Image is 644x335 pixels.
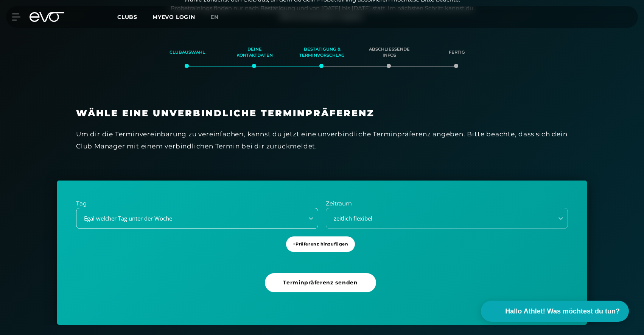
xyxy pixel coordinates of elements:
[265,273,379,306] a: Terminpräferenz senden
[481,301,629,322] button: Hallo Athlet! Was möchtest du tun?
[365,42,414,63] div: Abschließende Infos
[76,128,568,153] div: Um dir die Terminvereinbarung zu vereinfachen, kannst du jetzt eine unverbindliche Terminpräferen...
[117,14,137,20] span: Clubs
[298,42,346,63] div: Bestätigung & Terminvorschlag
[327,214,548,223] div: zeitlich flexibel
[117,13,152,20] a: Clubs
[76,108,568,119] h3: Wähle eine unverbindliche Terminpräferenz
[163,42,212,63] div: Clubauswahl
[286,236,358,266] a: +Präferenz hinzufügen
[77,214,299,223] div: Egal welcher Tag unter der Woche
[326,199,568,208] p: Zeitraum
[76,199,318,208] p: Tag
[152,14,195,20] a: MYEVO LOGIN
[293,241,348,247] span: + Präferenz hinzufügen
[283,279,358,287] span: Terminpräferenz senden
[210,14,219,20] span: en
[505,306,620,316] span: Hallo Athlet! Was möchtest du tun?
[432,42,481,63] div: Fertig
[230,42,279,63] div: Deine Kontaktdaten
[210,13,228,22] a: en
